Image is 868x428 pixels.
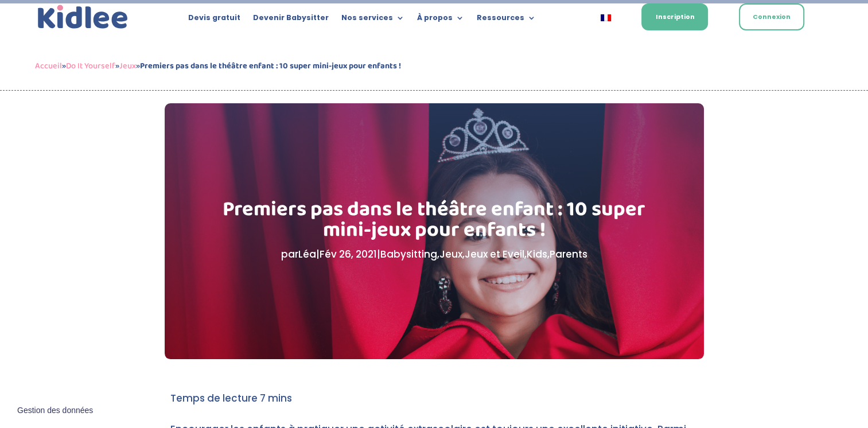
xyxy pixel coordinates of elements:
strong: Premiers pas dans le théâtre enfant : 10 super mini-jeux pour enfants ! [140,59,401,73]
a: À propos [417,14,464,26]
a: Connexion [739,3,804,30]
a: Parents [550,247,587,261]
button: Gestion des données [10,399,100,423]
a: Inscription [641,3,708,30]
span: Gestion des données [17,406,93,416]
img: Français [601,14,611,21]
a: Babysitting [380,247,437,261]
span: Fév 26, 2021 [320,247,377,261]
img: logo_kidlee_bleu [35,2,131,32]
p: par | | , , , , [222,246,646,263]
span: » » » [35,59,401,73]
a: Jeux [439,247,462,261]
a: Kids [527,247,547,261]
a: Nos services [341,14,404,26]
a: Do It Yourself [66,59,115,73]
a: Jeux [119,59,136,73]
a: Ressources [477,14,536,26]
a: Accueil [35,59,62,73]
a: Kidlee Logo [35,2,131,32]
h1: Premiers pas dans le théâtre enfant : 10 super mini-jeux pour enfants ! [222,199,646,246]
a: Jeux et Eveil [465,247,524,261]
a: Devenir Babysitter [253,14,329,26]
a: Léa [298,247,316,261]
a: Devis gratuit [188,14,240,26]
